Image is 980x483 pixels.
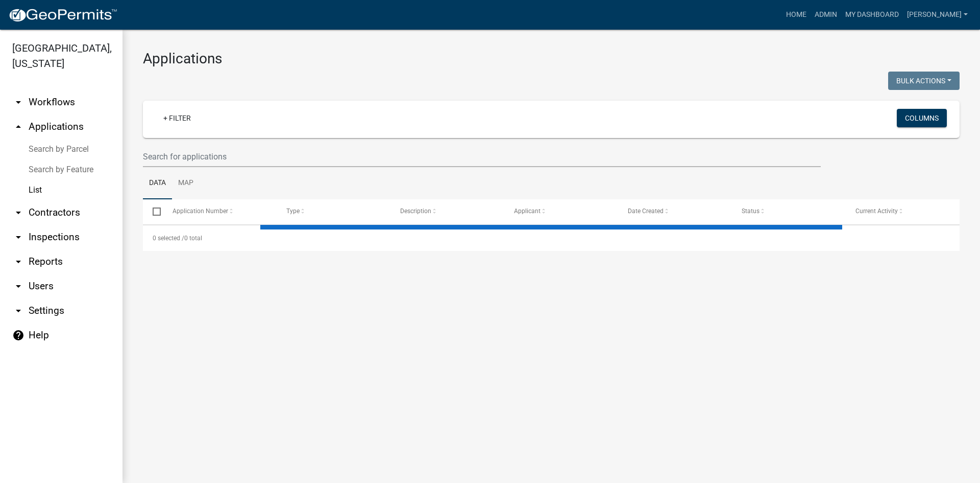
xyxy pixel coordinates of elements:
[172,167,200,200] a: Map
[12,231,24,243] i: arrow_drop_down
[153,235,184,242] span: 0 selected /
[143,146,821,167] input: Search for applications
[846,199,960,224] datatable-header-cell: Current Activity
[12,96,24,108] i: arrow_drop_down
[400,208,431,215] span: Description
[618,199,732,224] datatable-header-cell: Date Created
[888,72,960,90] button: Bulk Actions
[782,5,811,25] a: Home
[514,208,541,215] span: Applicant
[12,280,24,292] i: arrow_drop_down
[855,208,898,215] span: Current Activity
[12,256,24,268] i: arrow_drop_down
[628,208,664,215] span: Date Created
[841,5,903,25] a: My Dashboard
[897,109,947,127] button: Columns
[173,208,228,215] span: Application Number
[504,199,618,224] datatable-header-cell: Applicant
[742,208,759,215] span: Status
[12,206,24,219] i: arrow_drop_down
[12,121,24,133] i: arrow_drop_up
[143,225,960,251] div: 0 total
[732,199,846,224] datatable-header-cell: Status
[286,208,300,215] span: Type
[390,199,504,224] datatable-header-cell: Description
[12,329,24,341] i: help
[143,50,960,67] h3: Applications
[12,305,24,317] i: arrow_drop_down
[155,109,199,127] a: + Filter
[162,199,276,224] datatable-header-cell: Application Number
[811,5,841,25] a: Admin
[276,199,390,224] datatable-header-cell: Type
[143,167,172,200] a: Data
[903,5,972,25] a: [PERSON_NAME]
[143,199,162,224] datatable-header-cell: Select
